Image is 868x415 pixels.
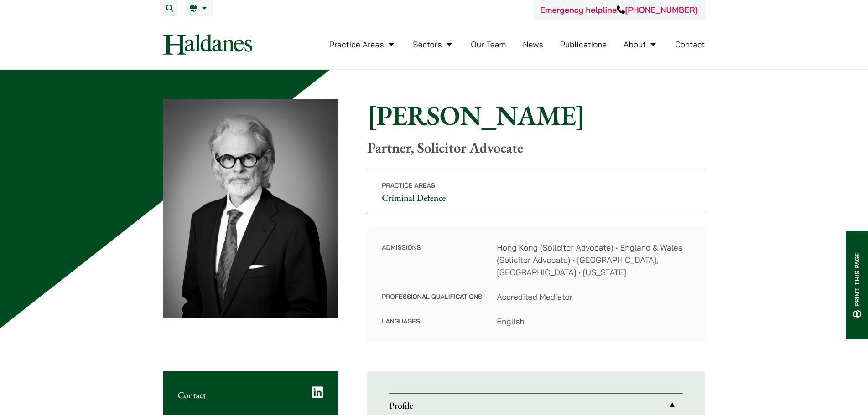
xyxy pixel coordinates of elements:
a: Sectors [413,39,454,50]
span: Practice Areas [382,181,435,190]
a: News [523,39,543,50]
a: Publications [560,39,607,50]
p: Partner, Solicitor Advocate [367,139,705,156]
dt: Languages [382,315,482,328]
img: Logo of Haldanes [163,34,252,55]
dt: Professional Qualifications [382,291,482,315]
a: Criminal Defence [382,192,446,204]
a: Contact [675,39,705,50]
a: About [624,39,658,50]
h1: [PERSON_NAME] [367,99,705,132]
dd: Accredited Mediator [497,291,690,303]
dt: Admissions [382,241,482,291]
a: LinkedIn [312,386,323,399]
a: EN [190,5,209,12]
a: Our Team [471,39,506,50]
a: Practice Areas [329,39,396,50]
dd: Hong Kong (Solicitor Advocate) • England & Wales (Solicitor Advocate) • [GEOGRAPHIC_DATA], [GEOGR... [497,241,690,278]
a: Emergency helpline[PHONE_NUMBER] [540,5,697,15]
h2: Contact [178,389,324,400]
dd: English [497,315,690,328]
